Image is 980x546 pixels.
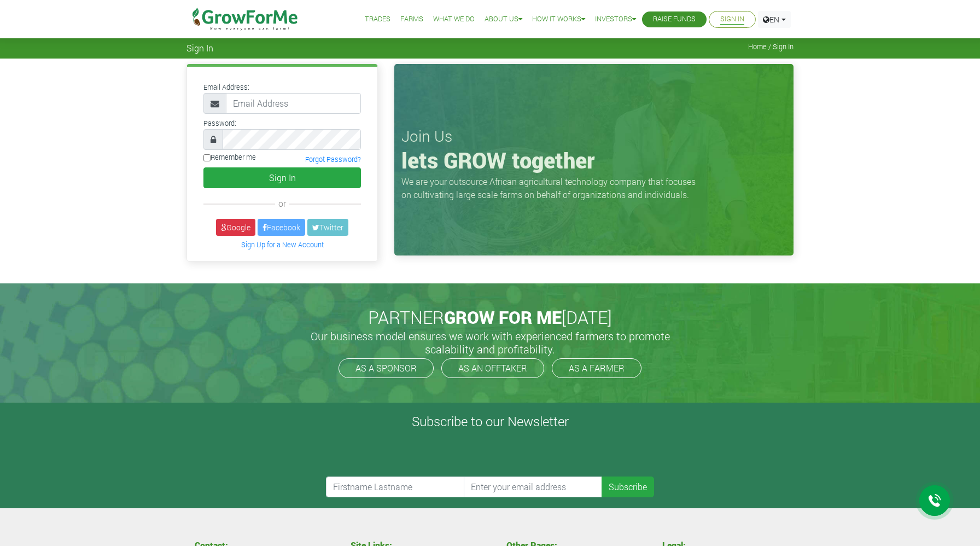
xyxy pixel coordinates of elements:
[433,14,475,25] a: What We Do
[203,197,361,210] div: or
[299,329,681,356] h5: Our business model ensures we work with experienced farmers to promote scalability and profitabil...
[203,82,249,92] label: Email Address:
[720,14,744,25] a: Sign In
[241,240,324,249] a: Sign Up for a New Account
[441,358,544,378] a: AS AN OFFTAKER
[464,477,603,497] input: Enter your email address
[602,477,654,497] button: Subscribe
[532,14,585,25] a: How it Works
[444,305,562,329] span: GROW FOR ME
[365,14,390,25] a: Trades
[305,155,361,164] a: Forgot Password?
[401,127,786,146] h3: Join Us
[203,167,361,188] button: Sign In
[14,414,966,429] h4: Subscribe to our Newsletter
[401,147,786,173] h1: lets GROW together
[400,14,423,25] a: Farms
[326,477,465,497] input: Firstname Lastname
[216,219,255,236] a: Google
[758,11,791,28] a: EN
[485,14,522,25] a: About Us
[226,93,361,114] input: Email Address
[748,43,794,51] span: Home / Sign In
[326,434,492,477] iframe: reCAPTCHA
[595,14,636,25] a: Investors
[203,154,211,161] input: Remember me
[186,43,213,53] span: Sign In
[203,118,236,129] label: Password:
[401,175,702,201] p: We are your outsource African agricultural technology company that focuses on cultivating large s...
[191,307,789,328] h2: PARTNER [DATE]
[203,152,256,162] label: Remember me
[339,358,434,378] a: AS A SPONSOR
[552,358,641,378] a: AS A FARMER
[653,14,696,25] a: Raise Funds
